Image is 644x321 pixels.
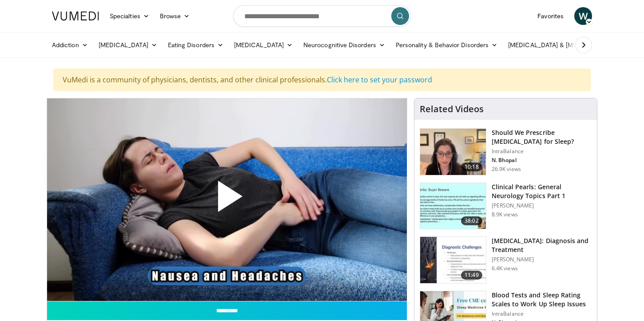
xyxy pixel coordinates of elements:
[147,156,307,244] button: Play Video
[574,7,592,25] a: W
[93,36,163,54] a: [MEDICAL_DATA]
[52,12,99,20] img: VuMedi Logo
[492,265,518,272] p: 6.4K views
[420,183,486,229] img: 91ec4e47-6cc3-4d45-a77d-be3eb23d61cb.150x105_q85_crop-smart_upscale.jpg
[420,237,486,283] img: 6e0bc43b-d42b-409a-85fd-0f454729f2ca.150x105_q85_crop-smart_upscale.jpg
[420,183,592,230] a: 38:02 Clinical Pearls: General Neurology Topics Part 1 [PERSON_NAME] 8.9K views
[233,5,411,27] input: Search topics, interventions
[492,310,592,317] p: IntraBalance
[492,183,592,200] h3: Clinical Pearls: General Neurology Topics Part 1
[461,163,482,171] span: 10:18
[229,36,298,54] a: [MEDICAL_DATA]
[420,236,592,284] a: 11:49 [MEDICAL_DATA]: Diagnosis and Treatment [PERSON_NAME] 6.4K views
[155,7,195,25] a: Browse
[461,216,482,225] span: 38:02
[492,211,518,218] p: 8.9K views
[492,157,592,164] p: N. Bhopal
[503,36,630,54] a: [MEDICAL_DATA] & [MEDICAL_DATA]
[163,36,229,54] a: Eating Disorders
[420,129,486,175] img: f7087805-6d6d-4f4e-b7c8-917543aa9d8d.150x105_q85_crop-smart_upscale.jpg
[327,75,432,85] a: Click here to set your password
[390,36,503,54] a: Personality & Behavior Disorders
[47,98,407,301] video-js: Video Player
[420,104,484,114] h4: Related Videos
[492,202,592,209] p: [PERSON_NAME]
[298,36,390,54] a: Neurocognitive Disorders
[53,69,591,91] div: VuMedi is a community of physicians, dentists, and other clinical professionals.
[47,36,93,54] a: Addiction
[492,148,592,155] p: IntraBalance
[492,166,521,173] p: 26.9K views
[492,128,592,146] h3: Should We Prescribe [MEDICAL_DATA] for Sleep?
[104,7,155,25] a: Specialties
[461,271,482,280] span: 11:49
[492,291,592,309] h3: Blood Tests and Sleep Rating Scales to Work Up Sleep Issues
[492,256,592,263] p: [PERSON_NAME]
[420,128,592,175] a: 10:18 Should We Prescribe [MEDICAL_DATA] for Sleep? IntraBalance N. Bhopal 26.9K views
[492,236,592,254] h3: [MEDICAL_DATA]: Diagnosis and Treatment
[532,7,569,25] a: Favorites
